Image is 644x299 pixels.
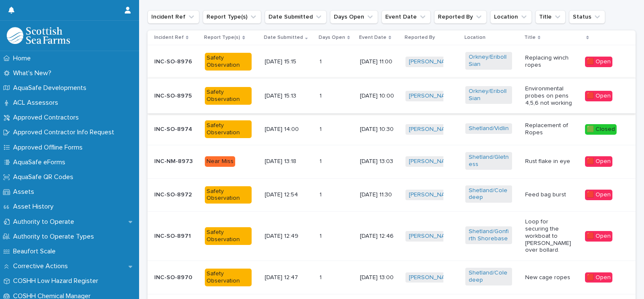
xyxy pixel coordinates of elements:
[409,126,455,133] a: [PERSON_NAME]
[203,10,261,24] button: Report Type(s)
[265,191,311,198] p: [DATE] 12:54
[360,158,399,165] p: [DATE] 13:03
[10,69,58,77] p: What's New?
[381,10,431,24] button: Event Date
[205,87,252,105] div: Safety Observation
[265,274,311,281] p: [DATE] 12:47
[148,10,199,24] button: Incident Ref
[409,58,455,65] a: [PERSON_NAME]
[464,33,486,42] p: Location
[148,114,636,145] tr: INC-SO-8974Safety Observation[DATE] 14:0011 [DATE] 10:30[PERSON_NAME] Shetland/Vidlin Replacement...
[360,233,399,240] p: [DATE] 12:46
[154,274,198,281] p: INC-SO-8970
[10,158,72,166] p: AquaSafe eForms
[205,156,235,167] div: Near Miss
[525,191,572,198] p: Feed bag burst
[10,203,60,211] p: Asset History
[10,247,62,256] p: Beaufort Scale
[319,124,323,133] p: 1
[319,33,345,42] p: Days Open
[148,78,636,113] tr: INC-SO-8975Safety Observation[DATE] 15:1311 [DATE] 10:00[PERSON_NAME] Orkney/Eriboll Sian Environ...
[469,187,509,201] a: Shetland/Coledeep
[204,33,240,42] p: Report Type(s)
[360,126,399,133] p: [DATE] 10:30
[205,186,252,204] div: Safety Observation
[569,10,605,24] button: Status
[525,218,572,254] p: Loop for securing the workboat to [PERSON_NAME] over bollard.
[469,228,509,242] a: Shetland/Gonfirth Shorebase
[409,274,455,281] a: [PERSON_NAME]
[469,54,509,68] a: Orkney/Eriboll Sian
[10,128,121,136] p: Approved Contractor Info Request
[265,58,311,65] p: [DATE] 15:15
[360,274,399,281] p: [DATE] 13:00
[525,54,572,69] p: Replacing winch ropes
[154,158,198,165] p: INC-NM-8973
[360,191,399,198] p: [DATE] 11:30
[490,10,532,24] button: Location
[585,156,612,167] div: 🟥 Open
[585,272,612,283] div: 🟥 Open
[409,233,455,240] a: [PERSON_NAME]
[469,154,509,168] a: Shetland/Gletness
[319,190,323,198] p: 1
[205,53,252,71] div: Safety Observation
[265,10,327,24] button: Date Submitted
[205,120,252,138] div: Safety Observation
[525,158,572,165] p: Rust flake in eye
[585,190,612,200] div: 🟥 Open
[405,33,435,42] p: Reported By
[10,99,65,107] p: ACL Assessors
[154,33,184,42] p: Incident Ref
[319,156,323,165] p: 1
[148,261,636,294] tr: INC-SO-8970Safety Observation[DATE] 12:4711 [DATE] 13:00[PERSON_NAME] Shetland/Coledeep New cage ...
[10,84,93,92] p: AquaSafe Developments
[10,262,75,270] p: Corrective Actions
[525,274,572,281] p: New cage ropes
[154,92,198,100] p: INC-SO-8975
[434,10,487,24] button: Reported By
[409,191,455,198] a: [PERSON_NAME]
[265,92,311,100] p: [DATE] 15:13
[330,10,378,24] button: Days Open
[409,158,455,165] a: [PERSON_NAME]
[148,178,636,212] tr: INC-SO-8972Safety Observation[DATE] 12:5411 [DATE] 11:30[PERSON_NAME] Shetland/Coledeep Feed bag ...
[10,277,105,285] p: COSHH Low Hazard Register
[319,57,323,65] p: 1
[7,27,70,44] img: bPIBxiqnSb2ggTQWdOVV
[265,233,311,240] p: [DATE] 12:49
[148,212,636,261] tr: INC-SO-8971Safety Observation[DATE] 12:4911 [DATE] 12:46[PERSON_NAME] Shetland/Gonfirth Shorebase...
[10,188,41,196] p: Assets
[585,231,612,242] div: 🟥 Open
[585,57,612,67] div: 🟥 Open
[154,126,198,133] p: INC-SO-8974
[359,33,386,42] p: Event Date
[319,231,323,240] p: 1
[205,227,252,245] div: Safety Observation
[154,58,198,65] p: INC-SO-8976
[148,145,636,178] tr: INC-NM-8973Near Miss[DATE] 13:1811 [DATE] 13:03[PERSON_NAME] Shetland/Gletness Rust flake in eye🟥...
[525,122,572,136] p: Replacement of Ropes
[409,92,455,100] a: [PERSON_NAME]
[525,85,572,106] p: Environmental probes on pens 4,5,6 not working
[10,54,38,63] p: Home
[469,88,509,102] a: Orkney/Eriboll Sian
[524,33,536,42] p: Title
[10,114,86,122] p: Approved Contractors
[10,218,81,226] p: Authority to Operate
[265,158,311,165] p: [DATE] 13:18
[319,91,323,100] p: 1
[154,233,198,240] p: INC-SO-8971
[154,191,198,198] p: INC-SO-8972
[319,272,323,281] p: 1
[360,58,399,65] p: [DATE] 11:00
[205,269,252,286] div: Safety Observation
[264,33,303,42] p: Date Submitted
[10,173,80,181] p: AquaSafe QR Codes
[265,126,311,133] p: [DATE] 14:00
[148,45,636,79] tr: INC-SO-8976Safety Observation[DATE] 15:1511 [DATE] 11:00[PERSON_NAME] Orkney/Eriboll Sian Replaci...
[360,92,399,100] p: [DATE] 10:00
[10,233,101,241] p: Authority to Operate Types
[10,144,89,152] p: Approved Offline Forms
[535,10,566,24] button: Title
